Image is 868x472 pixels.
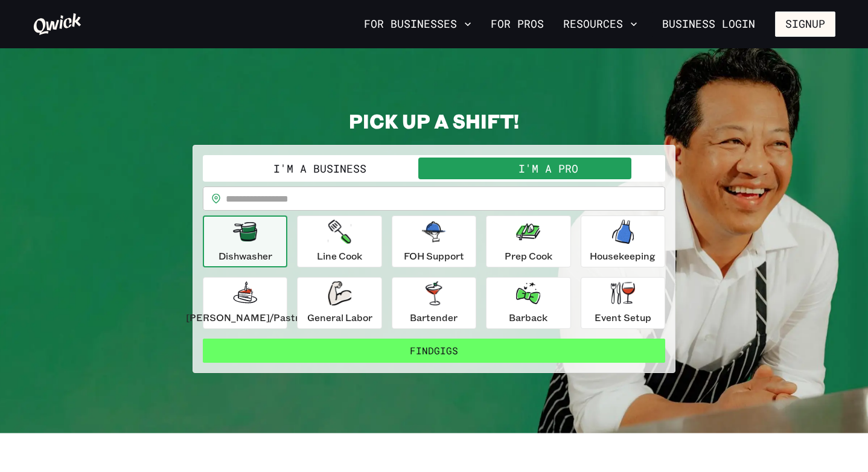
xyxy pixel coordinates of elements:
h2: PICK UP A SHIFT! [193,109,675,133]
button: Resources [558,14,642,34]
p: Prep Cook [505,249,552,263]
a: Business Login [652,11,765,37]
button: FOH Support [392,215,476,267]
a: For Pros [486,14,549,34]
p: Event Setup [595,310,651,325]
button: I'm a Business [205,158,434,179]
button: Barback [486,277,570,329]
button: Event Setup [581,277,665,329]
p: Housekeeping [590,249,656,263]
button: Dishwasher [203,215,287,267]
button: [PERSON_NAME]/Pastry [203,277,287,329]
p: [PERSON_NAME]/Pastry [186,310,304,325]
button: Signup [775,11,835,37]
button: Line Cook [297,215,381,267]
p: Barback [509,310,547,325]
p: FOH Support [404,249,464,263]
button: General Labor [297,277,381,329]
button: Bartender [392,277,476,329]
button: I'm a Pro [434,158,663,179]
p: Bartender [410,310,458,325]
p: Dishwasher [219,249,272,263]
p: General Labor [307,310,372,325]
button: Prep Cook [486,215,570,267]
button: For Businesses [359,14,476,34]
button: Housekeeping [581,215,665,267]
button: FindGigs [203,339,665,363]
p: Line Cook [317,249,362,263]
